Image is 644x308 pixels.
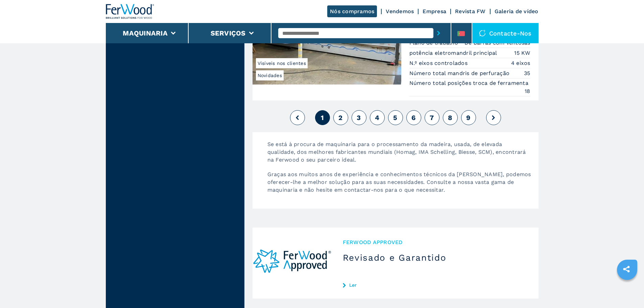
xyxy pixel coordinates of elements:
[411,114,415,122] span: 6
[338,114,342,122] span: 2
[386,8,414,15] a: Vendemos
[409,60,470,67] p: N.º eixos controlados
[443,110,458,125] button: 8
[211,29,246,37] button: Serviços
[524,69,530,77] em: 35
[327,5,377,17] a: Nós compramos
[455,8,486,15] a: Revista FW
[618,261,635,278] a: sharethis
[261,170,539,200] p: Graças aos muitos anos de experiência e conhecimentos técnicos da [PERSON_NAME], podemos oferecer...
[123,29,168,37] button: Maquinaria
[525,87,530,95] em: 18
[388,110,403,125] button: 5
[495,8,539,15] a: Galeria de vídeo
[461,110,476,125] button: 9
[357,114,361,122] span: 3
[514,49,530,57] em: 15 KW
[106,4,154,19] img: Ferwood
[409,49,499,57] p: potência eletromandril principal
[256,58,308,68] span: Visíveis nos clientes
[409,70,511,77] p: Número total mandris de perfuração
[333,110,348,125] button: 2
[256,70,284,80] span: Novidades
[406,110,421,125] button: 6
[423,8,446,15] a: Empresa
[433,25,444,41] button: submit-button
[466,114,470,122] span: 9
[615,278,639,303] iframe: Chat
[425,110,439,125] button: 7
[430,114,434,122] span: 7
[409,79,530,87] p: Número total posições troca de ferramenta
[352,110,366,125] button: 3
[370,110,385,125] button: 4
[375,114,379,122] span: 4
[479,30,486,37] img: Contacte-nos
[448,114,452,122] span: 8
[321,114,324,122] span: 1
[343,238,528,246] span: Ferwood Approved
[343,282,528,288] a: Ler
[343,252,528,263] h3: Revisado e Garantido
[261,140,539,170] p: Se está à procura de maquinaria para o processamento da madeira, usada, de elevada qualidade, dos...
[393,114,397,122] span: 5
[253,228,332,299] img: Revisado e Garantido
[511,59,530,67] em: 4 eixos
[472,23,539,43] div: Contacte-nos
[315,110,330,125] button: 1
